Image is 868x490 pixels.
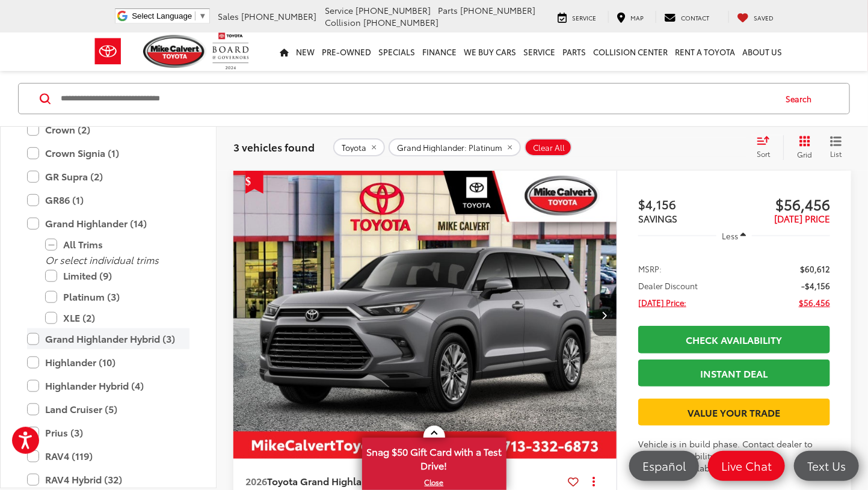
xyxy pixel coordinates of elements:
button: List View [821,135,851,159]
button: remove Grand%20Highlander: Platinum [389,138,521,156]
div: 2026 Toyota Grand Highlander Platinum 0 [233,171,618,458]
a: Specials [375,32,419,71]
a: Value Your Trade [638,399,830,426]
span: 2026 [245,474,267,488]
span: Contact [682,13,710,22]
label: All Trims [45,234,189,255]
label: XLE (2) [45,307,189,328]
span: -$4,156 [801,280,830,292]
span: Saved [754,13,774,22]
label: Grand Highlander Hybrid (3) [27,328,189,349]
span: ​ [195,11,195,20]
span: Text Us [801,458,852,473]
span: [DATE] PRICE [774,212,830,225]
label: Limited (9) [45,265,189,286]
a: Pre-Owned [319,32,375,71]
span: Toyota [342,143,366,153]
input: Search by Make, Model, or Keyword [60,84,774,113]
a: Finance [419,32,461,71]
label: Crown Signia (1) [27,142,189,164]
a: Service [549,11,606,23]
a: Service [520,32,559,71]
span: ▼ [199,11,206,20]
a: Parts [559,32,590,71]
span: Grand Highlander: Platinum [397,143,502,153]
a: Collision Center [590,32,672,71]
span: Live Chat [715,458,778,473]
img: Mike Calvert Toyota [143,35,207,68]
a: My Saved Vehicles [728,11,783,23]
label: RAV4 Hybrid (32) [27,469,189,490]
span: List [830,149,842,159]
span: Select Language [132,11,192,20]
label: Highlander Hybrid (4) [27,375,189,396]
span: Parts [439,4,458,16]
label: Land Cruiser (5) [27,399,189,420]
span: Español [636,458,692,473]
a: Live Chat [708,451,785,481]
a: Contact [656,11,719,23]
span: [PHONE_NUMBER] [364,16,439,28]
a: Instant Deal [638,360,830,387]
i: Or select individual trims [45,253,159,266]
a: Español [629,451,699,481]
a: 2026Toyota Grand HighlanderPlatinum [245,474,563,488]
a: Map [608,11,653,23]
span: Grid [797,149,812,159]
a: Text Us [794,451,859,481]
label: Grand Highlander (14) [27,213,189,234]
label: Highlander (10) [27,352,189,373]
span: $4,156 [638,195,734,213]
span: Get Price Drop Alert [245,171,263,194]
label: RAV4 (119) [27,446,189,467]
span: Map [631,13,644,22]
span: MSRP: [638,263,662,275]
span: [DATE] Price: [638,296,686,308]
img: 2026 Toyota Grand Highlander Platinum [233,171,618,459]
span: Sort [757,149,770,159]
img: Toyota [85,32,131,71]
label: GR86 (1) [27,189,189,210]
label: GR Supra (2) [27,166,189,187]
button: Next image [593,294,617,336]
button: Select sort value [751,135,783,159]
div: Vehicle is in build phase. Contact dealer to confirm availability. Estimated availability [DATE] [638,438,830,474]
a: About Us [739,32,786,71]
a: New [293,32,319,71]
a: Select Language​ [132,11,206,20]
span: $56,456 [734,195,830,213]
button: Clear All [525,138,572,156]
span: 3 vehicles found [233,139,315,154]
span: Service [573,13,597,22]
span: Clear All [533,143,565,153]
span: $60,612 [800,263,830,275]
button: Grid View [783,135,821,159]
button: remove Toyota [333,138,385,156]
span: [PHONE_NUMBER] [461,4,536,16]
span: Dealer Discount [638,280,698,292]
span: SAVINGS [638,212,677,225]
span: [PHONE_NUMBER] [356,4,431,16]
a: Check Availability [638,326,830,353]
span: Less [722,230,738,241]
span: Service [325,4,354,16]
span: Snag $50 Gift Card with a Test Drive! [363,439,505,476]
label: Prius (3) [27,422,189,443]
label: Platinum (3) [45,286,189,307]
a: WE BUY CARS [461,32,520,71]
button: Less [716,225,753,247]
span: Collision [325,16,362,28]
span: $56,456 [799,296,830,308]
button: Search [774,84,829,114]
a: Rent a Toyota [672,32,739,71]
span: Toyota Grand Highlander [267,474,383,488]
span: Sales [218,10,239,22]
label: Crown (2) [27,119,189,140]
a: 2026 Toyota Grand Highlander Platinum2026 Toyota Grand Highlander Platinum2026 Toyota Grand Highl... [233,171,618,458]
span: [PHONE_NUMBER] [242,10,317,22]
span: dropdown dots [593,476,595,486]
a: Home [277,32,293,71]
